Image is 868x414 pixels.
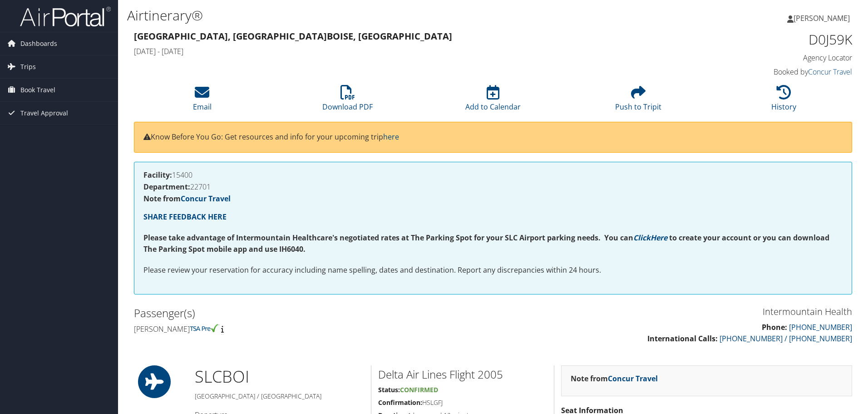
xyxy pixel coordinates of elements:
[378,367,547,382] h2: Delta Air Lines Flight 2005
[143,212,227,222] a: SHARE FEEDBACK HERE
[647,334,718,344] strong: International Calls:
[195,365,364,388] h1: SLC BOI
[787,5,859,32] a: [PERSON_NAME]
[720,334,852,344] a: [PHONE_NUMBER] / [PHONE_NUMBER]
[683,30,852,49] h1: D0J59K
[500,305,852,318] h3: Intermountain Health
[615,90,661,112] a: Push to Tripit
[683,67,852,77] h4: Booked by
[683,53,852,63] h4: Agency Locator
[134,324,486,334] h4: [PERSON_NAME]
[143,233,633,243] strong: Please take advantage of Intermountain Healthcare's negotiated rates at The Parking Spot for your...
[190,324,219,332] img: tsa-precheck.png
[143,194,231,204] strong: Note from
[322,90,373,112] a: Download PDF
[127,6,615,25] h1: Airtinerary®
[181,194,231,204] a: Concur Travel
[633,233,651,243] a: Click
[762,322,787,332] strong: Phone:
[808,67,852,77] a: Concur Travel
[20,79,55,101] span: Book Travel
[378,398,547,407] h5: HSLGFJ
[20,32,57,55] span: Dashboards
[143,131,843,143] p: Know Before You Go: Get resources and info for your upcoming trip
[20,102,68,125] span: Travel Approval
[771,90,796,112] a: History
[20,6,111,27] img: airportal-logo.png
[378,398,422,407] strong: Confirmation:
[383,132,399,142] a: here
[195,392,364,401] h5: [GEOGRAPHIC_DATA] / [GEOGRAPHIC_DATA]
[465,90,521,112] a: Add to Calendar
[400,385,438,394] span: Confirmed
[143,171,843,179] h4: 15400
[134,305,486,321] h2: Passenger(s)
[134,46,669,56] h4: [DATE] - [DATE]
[134,30,452,42] strong: [GEOGRAPHIC_DATA], [GEOGRAPHIC_DATA] Boise, [GEOGRAPHIC_DATA]
[143,183,843,190] h4: 22701
[608,374,658,384] a: Concur Travel
[651,233,667,243] a: Here
[571,374,658,384] strong: Note from
[143,170,172,180] strong: Facility:
[789,322,852,332] a: [PHONE_NUMBER]
[20,55,36,78] span: Trips
[143,264,843,276] p: Please review your reservation for accuracy including name spelling, dates and destination. Repor...
[193,90,212,112] a: Email
[378,385,400,394] strong: Status:
[143,182,190,192] strong: Department:
[794,13,850,23] span: [PERSON_NAME]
